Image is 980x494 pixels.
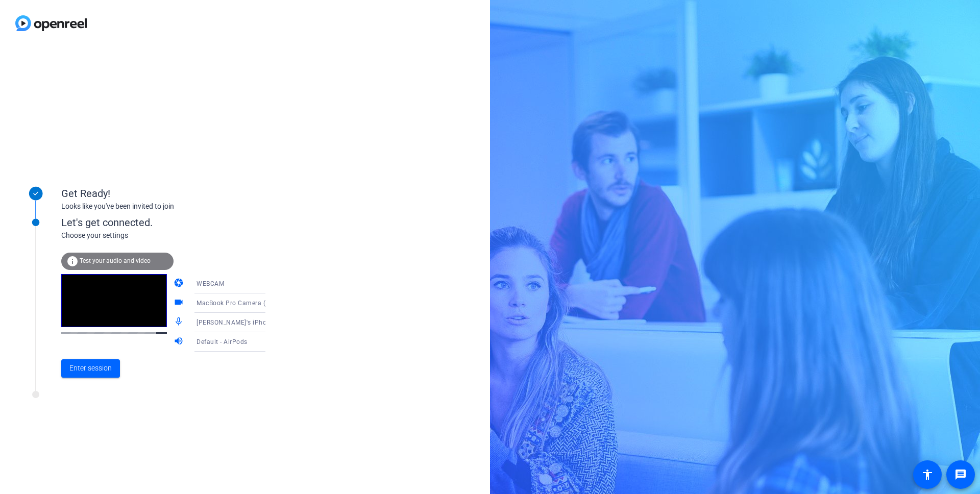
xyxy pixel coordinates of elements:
div: Choose your settings [61,230,286,241]
mat-icon: info [66,255,79,267]
mat-icon: videocam [174,297,186,309]
mat-icon: accessibility [921,468,934,481]
div: Get Ready! [61,186,265,201]
span: WEBCAM [197,280,224,287]
span: Default - AirPods [197,338,248,345]
div: Let's get connected. [61,215,286,230]
span: Test your audio and video [80,257,151,264]
mat-icon: camera [174,278,186,290]
span: MacBook Pro Camera (0000:0001) [197,299,300,307]
mat-icon: volume_up [174,336,186,348]
mat-icon: message [954,468,967,481]
div: Looks like you've been invited to join [61,201,265,212]
mat-icon: mic_none [174,316,186,329]
button: Enter session [61,359,120,378]
span: Enter session [69,363,112,374]
span: [PERSON_NAME]'s iPhone Microphone [197,318,311,326]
